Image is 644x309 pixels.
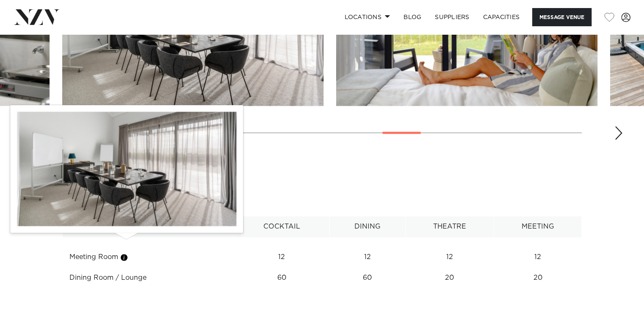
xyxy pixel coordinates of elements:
[405,247,494,268] td: 12
[14,9,60,25] img: nzv-logo.png
[234,247,329,268] td: 12
[405,268,494,288] td: 20
[329,247,405,268] td: 12
[494,247,581,268] td: 12
[329,216,405,237] th: Dining
[532,8,591,26] button: Message Venue
[17,112,236,226] img: f1MkRjpYI0Jd5LRWflNbmutmlyL4mS3f4bE7umSr.jpg
[494,268,581,288] td: 20
[329,268,405,288] td: 60
[63,247,234,268] td: Meeting Room
[63,268,234,288] td: Dining Room / Lounge
[397,8,428,26] a: BLOG
[494,216,581,237] th: Meeting
[476,8,527,26] a: Capacities
[234,216,329,237] th: Cocktail
[337,8,397,26] a: Locations
[428,8,476,26] a: SUPPLIERS
[234,268,329,288] td: 60
[405,216,494,237] th: Theatre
